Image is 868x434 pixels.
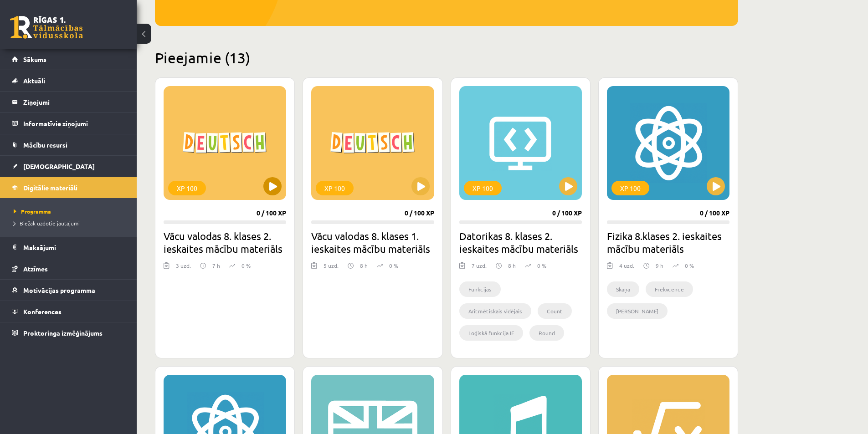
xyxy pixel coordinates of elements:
a: Proktoringa izmēģinājums [12,322,125,343]
h2: Datorikas 8. klases 2. ieskaites mācību materiāls [459,230,582,255]
span: [DEMOGRAPHIC_DATA] [23,162,95,170]
span: Programma [14,208,51,215]
li: [PERSON_NAME] [607,303,668,319]
a: Ziņojumi [12,92,125,112]
li: Aritmētiskais vidējais [459,303,531,319]
h2: Vācu valodas 8. klases 1. ieskaites mācību materiāls [311,230,434,255]
div: XP 100 [611,181,649,195]
span: Proktoringa izmēģinājums [23,329,103,337]
a: Rīgas 1. Tālmācības vidusskola [10,16,83,39]
div: 7 uzd. [472,261,487,275]
a: Biežāk uzdotie jautājumi [14,219,128,227]
a: Sākums [12,49,125,70]
div: XP 100 [316,181,354,195]
a: Aktuāli [12,70,125,91]
a: Mācību resursi [12,134,125,155]
span: Motivācijas programma [23,286,95,294]
li: Funkcijas [459,281,501,297]
div: XP 100 [168,181,206,195]
p: 0 % [241,261,251,270]
div: 3 uzd. [176,261,191,275]
legend: Maksājumi [23,237,125,258]
span: Mācību resursi [23,141,67,149]
span: Konferences [23,307,62,316]
a: [DEMOGRAPHIC_DATA] [12,156,125,177]
a: Konferences [12,301,125,322]
li: Count [538,303,572,319]
a: Digitālie materiāli [12,177,125,198]
a: Programma [14,207,128,215]
legend: Ziņojumi [23,92,125,112]
a: Maksājumi [12,237,125,258]
p: 8 h [360,261,368,270]
p: 0 % [537,261,546,270]
span: Digitālie materiāli [23,184,77,192]
div: 4 uzd. [619,261,634,275]
p: 0 % [389,261,398,270]
p: 7 h [212,261,220,270]
span: Biežāk uzdotie jautājumi [14,220,80,227]
p: 8 h [508,261,516,270]
a: Motivācijas programma [12,280,125,301]
p: 9 h [656,261,663,270]
legend: Informatīvie ziņojumi [23,113,125,134]
h2: Pieejamie (13) [155,49,738,66]
h2: Fizika 8.klases 2. ieskaites mācību materiāls [607,230,729,255]
h2: Vācu valodas 8. klases 2. ieskaites mācību materiāls [164,230,286,255]
span: Sākums [23,55,46,63]
span: Aktuāli [23,77,45,85]
li: Loģiskā funkcija IF [459,325,523,341]
div: XP 100 [464,181,502,195]
a: Atzīmes [12,258,125,279]
span: Atzīmes [23,265,48,273]
li: Round [529,325,564,341]
div: 5 uzd. [324,261,339,275]
li: Skaņa [607,281,639,297]
p: 0 % [685,261,694,270]
li: Frekvcence [646,281,693,297]
a: Informatīvie ziņojumi [12,113,125,134]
